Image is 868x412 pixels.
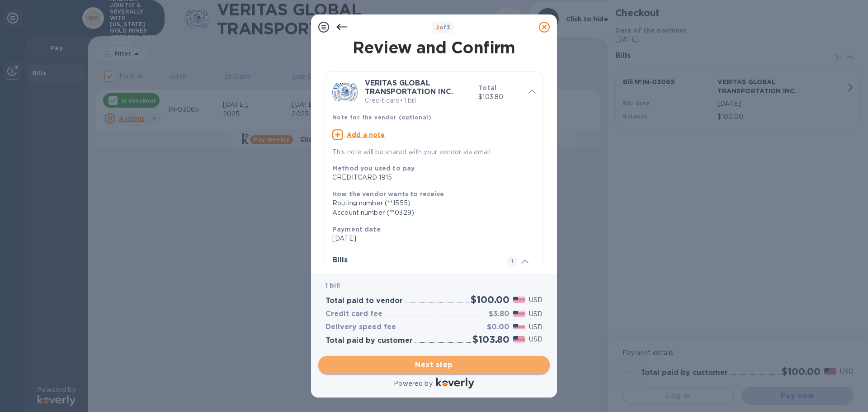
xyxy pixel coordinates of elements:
[487,323,509,331] h3: $0.00
[325,282,340,289] b: 1 bill
[332,79,536,157] div: VERITAS GLOBAL TRANSPORTATION INC.Credit card•1 billTotal$103.80Note for the vendor (optional)Add...
[365,96,471,105] p: Credit card • 1 bill
[365,79,453,96] b: VERITAS GLOBAL TRANSPORTATION INC.
[529,295,542,305] p: USD
[472,334,509,345] h2: $103.80
[394,379,432,388] p: Powered by
[489,310,509,318] h3: $3.80
[507,256,518,267] span: 1
[325,323,396,331] h3: Delivery speed fee
[436,24,439,31] span: 2
[332,199,528,208] div: Routing number (**1555)
[513,311,525,317] img: USD
[332,165,415,172] b: Method you used to pay
[325,310,382,318] h3: Credit card fee
[332,226,381,233] b: Payment date
[513,336,525,342] img: USD
[513,297,525,303] img: USD
[529,309,542,319] p: USD
[332,190,444,198] b: How the vendor wants to receive
[513,324,525,330] img: USD
[325,360,542,370] span: Next step
[323,38,545,57] h1: Review and Confirm
[332,234,528,243] p: [DATE]
[478,84,496,91] b: Total
[529,335,542,344] p: USD
[347,131,385,138] u: Add a note
[332,147,536,157] p: This note will be shared with your vendor via email
[325,297,403,305] h3: Total paid to vendor
[436,378,474,388] img: Logo
[332,114,431,121] b: Note for the vendor (optional)
[478,92,521,102] p: $103.80
[332,208,528,218] div: Account number (**0329)
[471,294,509,305] h2: $100.00
[436,24,451,31] b: of 3
[325,336,413,345] h3: Total paid by customer
[332,256,496,265] h3: Bills
[318,356,550,374] button: Next step
[529,322,542,332] p: USD
[332,173,528,182] div: CREDITCARD 1915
